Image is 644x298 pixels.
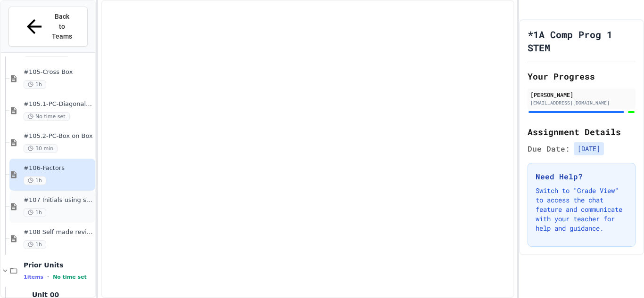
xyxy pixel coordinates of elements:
[24,144,58,153] span: 30 min
[24,100,93,108] span: #105.1-PC-Diagonal line
[51,12,73,41] span: Back to Teams
[24,228,93,236] span: #108 Self made review (15pts)
[536,186,627,233] p: Switch to "Grade View" to access the chat feature and communicate with your teacher for help and ...
[24,274,43,280] span: 1 items
[528,125,636,138] h2: Assignment Details
[24,164,93,172] span: #106-Factors
[528,143,570,154] span: Due Date:
[24,176,46,185] span: 1h
[24,132,93,140] span: #105.2-PC-Box on Box
[47,273,49,281] span: •
[530,99,633,106] div: [EMAIL_ADDRESS][DOMAIN_NAME]
[536,171,627,182] h3: Need Help?
[574,142,604,155] span: [DATE]
[24,208,46,217] span: 1h
[53,274,87,280] span: No time set
[24,80,46,89] span: 1h
[24,240,46,249] span: 1h
[24,196,93,204] span: #107 Initials using shapes
[24,68,93,76] span: #105-Cross Box
[24,112,70,121] span: No time set
[24,261,93,269] span: Prior Units
[528,70,636,83] h2: Your Progress
[8,7,88,47] button: Back to Teams
[530,90,633,99] div: [PERSON_NAME]
[528,28,636,54] h1: *1A Comp Prog 1 STEM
